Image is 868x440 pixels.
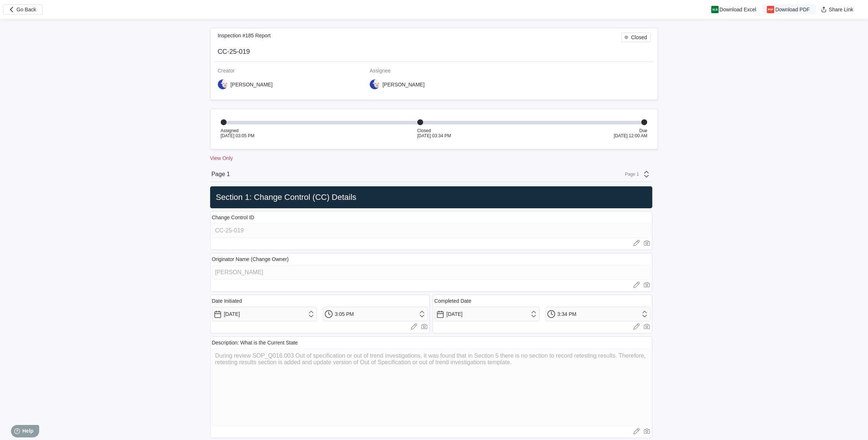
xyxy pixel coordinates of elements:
button: Go Back [3,4,42,15]
input: Type here... [212,265,651,280]
span: Download PDF [775,7,810,12]
div: Closed [631,34,647,40]
input: Select a date [212,307,317,321]
div: Assignee [370,68,516,74]
span: Share Link [829,7,853,12]
img: sheep.png [370,79,380,89]
div: Due [614,128,648,133]
div: Page 1 [212,171,230,178]
div: Assigned [221,128,254,133]
span: Go Back [16,7,36,12]
div: Date Initiated [212,298,242,304]
div: Closed [417,128,451,133]
div: Page 1 [621,172,639,177]
h2: Section 1: Change Control (CC) Details [213,192,649,202]
span: CC-25-019 [218,48,250,55]
div: Originator Name (Change Owner) [212,256,289,262]
input: Type here... [212,223,651,238]
button: Download Excel [707,4,762,15]
div: Change Control ID [212,215,254,220]
textarea: During review SOP_Q016.003 Out of specification or out of trend investigations, it was found that... [212,348,651,426]
input: Select a time [545,307,651,321]
div: Description: What is the Current State [212,340,298,346]
div: [DATE] 03:34 PM [417,133,451,138]
input: Select a time [323,307,428,321]
div: [PERSON_NAME] [383,82,425,87]
button: Download PDF [762,4,816,15]
div: [PERSON_NAME] [231,82,273,87]
div: [DATE] 03:05 PM [221,133,254,138]
div: Completed Date [435,298,472,304]
div: View Only [210,155,658,161]
div: Inspection #185 Report [218,33,271,42]
span: Download Excel [720,7,756,12]
div: Creator [218,68,364,74]
div: [DATE] 12:00 AM [614,133,648,138]
img: sheep.png [218,79,228,89]
button: Share Link [816,4,859,15]
input: Select a date [435,307,540,321]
